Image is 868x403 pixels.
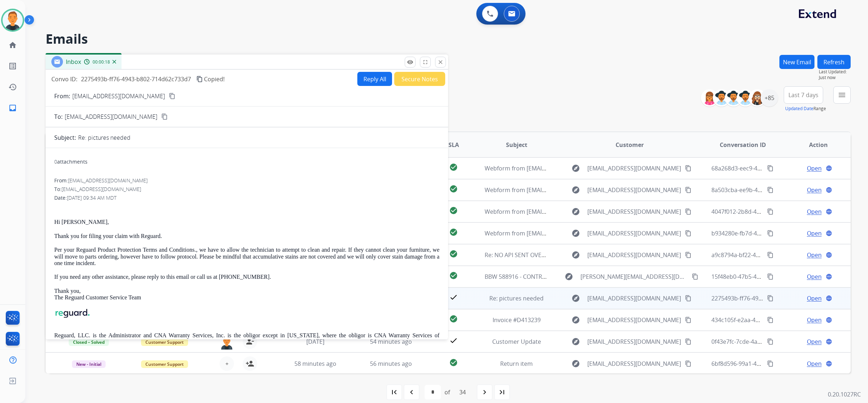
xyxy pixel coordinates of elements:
mat-icon: remove_red_eye [407,59,413,65]
span: [EMAIL_ADDRESS][DOMAIN_NAME] [65,112,157,121]
mat-icon: content_copy [161,113,168,120]
mat-icon: check_circle [449,228,458,237]
mat-icon: content_copy [685,187,692,193]
mat-icon: content_copy [169,93,175,99]
mat-icon: explore [571,207,580,216]
mat-icon: last_page [498,388,506,396]
span: Closed – Solved [69,338,109,346]
img: Reguard+Logotype+Color_WBG_S.png [54,308,90,318]
span: 6bf8d596-99a1-4292-b455-d159597f049b [711,360,822,368]
mat-icon: check_circle [449,163,458,172]
mat-icon: language [826,252,832,258]
mat-icon: content_copy [685,252,692,258]
mat-icon: language [826,317,832,323]
div: Date: [54,194,439,201]
span: 00:00:18 [93,59,110,65]
mat-icon: fullscreen [422,59,429,65]
mat-icon: check_circle [449,358,458,367]
mat-icon: check [449,293,458,302]
mat-icon: home [8,41,17,49]
span: [EMAIL_ADDRESS][DOMAIN_NAME] [587,164,681,173]
span: Just now [819,75,851,81]
button: Refresh [817,55,851,69]
button: + [220,356,234,371]
p: To: [54,112,63,121]
button: Secure Notes [394,72,445,86]
mat-icon: content_copy [685,360,692,367]
mat-icon: content_copy [767,317,774,323]
span: Customer [616,140,644,149]
mat-icon: content_copy [692,273,698,280]
span: Open [807,316,822,324]
span: [EMAIL_ADDRESS][DOMAIN_NAME] [68,177,148,184]
div: of [444,388,450,396]
span: [EMAIL_ADDRESS][DOMAIN_NAME] [587,186,681,194]
mat-icon: person_remove [246,337,254,346]
span: 15f48eb0-47b5-4d7d-84b4-b6b21739bf40 [711,273,823,281]
span: 2275493b-ff76-4943-b802-714d62c733d7 [711,294,821,302]
mat-icon: explore [571,337,580,346]
span: [PERSON_NAME][EMAIL_ADDRESS][DOMAIN_NAME] [580,272,688,281]
span: 0 [54,158,57,165]
mat-icon: menu [838,91,846,99]
span: Open [807,337,822,346]
span: Open [807,164,822,173]
th: Action [775,132,851,157]
mat-icon: content_copy [767,252,774,258]
mat-icon: explore [571,186,580,194]
mat-icon: person_add [246,359,254,368]
span: [EMAIL_ADDRESS][DOMAIN_NAME] [587,229,681,238]
p: 0.20.1027RC [828,390,861,399]
h2: Emails [46,32,851,46]
mat-icon: content_copy [767,273,774,280]
mat-icon: check_circle [449,206,458,215]
div: From: [54,177,439,184]
span: 434c105f-e2aa-43f7-8f25-b9878ad0fd40 [711,316,818,324]
img: agent-avatar [220,334,234,350]
span: 4047f012-2b8d-4e9a-bc21-8b251d7c0c06 [711,208,822,216]
mat-icon: content_copy [767,165,774,172]
span: Invoice #D413239 [493,316,541,324]
span: Re: NO API SENT OVER PLEASE SEND CLAIM# [485,251,605,259]
mat-icon: explore [565,272,573,281]
img: avatar [3,10,23,30]
p: Convo ID: [51,75,77,83]
span: 0f43e7fc-7cde-4a15-85be-0ee24def96e6 [711,338,819,346]
mat-icon: content_copy [767,187,774,193]
mat-icon: explore [571,251,580,259]
p: Thank you, The Reguard Customer Service Team [54,288,439,301]
span: Re: pictures needed [489,294,544,302]
button: Reply All [357,72,392,86]
span: 56 minutes ago [370,360,412,368]
span: [EMAIL_ADDRESS][DOMAIN_NAME] [587,337,681,346]
span: Inbox [66,58,81,66]
mat-icon: check_circle [449,185,458,193]
mat-icon: content_copy [685,230,692,237]
mat-icon: explore [571,229,580,238]
mat-icon: language [826,338,832,345]
mat-icon: list_alt [8,62,17,70]
span: [EMAIL_ADDRESS][DOMAIN_NAME] [587,316,681,324]
span: a9c8794a-bf22-4e40-93e5-e400673d6587 [711,251,822,259]
button: Updated Date [785,106,813,112]
p: If you need any other assistance, please reply to this email or call us at [PHONE_NUMBER]. [54,274,439,280]
p: Hi [PERSON_NAME], [54,219,439,225]
mat-icon: navigate_next [480,388,489,396]
span: 2275493b-ff76-4943-b802-714d62c733d7 [81,75,191,83]
p: Reguard, LLC. is the Administrator and CNA Warranty Services, Inc. is the obligor except in [US_S... [54,332,439,346]
span: Webform from [EMAIL_ADDRESS][DOMAIN_NAME] on [DATE] [485,186,648,194]
span: [EMAIL_ADDRESS][DOMAIN_NAME] [587,207,681,216]
span: SLA [448,140,459,149]
mat-icon: content_copy [685,317,692,323]
span: Last Updated: [819,69,851,75]
mat-icon: language [826,360,832,367]
span: Open [807,272,822,281]
mat-icon: explore [571,164,580,173]
span: Last 7 days [788,94,818,96]
span: Copied! [204,75,225,83]
span: Return item [500,360,533,368]
span: 54 minutes ago [370,338,412,346]
div: +85 [761,89,778,107]
span: Webform from [EMAIL_ADDRESS][DOMAIN_NAME] on [DATE] [485,164,648,172]
mat-icon: content_copy [767,230,774,237]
